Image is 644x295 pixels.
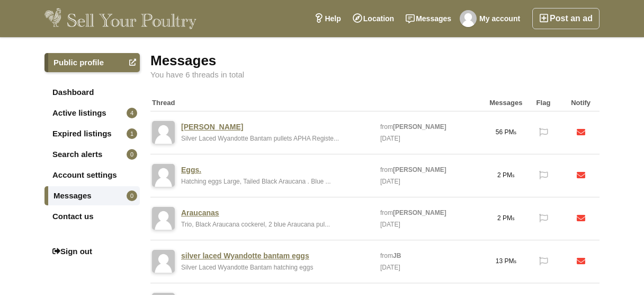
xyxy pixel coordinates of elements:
a: Active listings4 [44,103,140,123]
a: Post an ad [532,8,600,29]
a: My account [457,8,526,29]
div: 2 PM [487,160,525,191]
strong: Thread [152,99,175,107]
img: Sell Your Poultry [44,8,196,29]
a: Account settings [44,166,140,185]
div: 13 PM [487,246,525,277]
img: default-user-image.png [152,164,175,187]
div: [DATE] [379,176,401,187]
a: [PERSON_NAME] [181,122,243,132]
a: Search alerts0 [44,145,140,164]
a: Sign out [44,242,140,261]
a: Trio, Black Araucana cockerel, 2 blue Araucana pul... [181,221,330,228]
strong: JB [393,252,401,259]
a: Contact us [44,207,140,226]
a: Silver Laced Wyandotte Bantam hatching eggs [181,264,313,271]
div: [DATE] [379,262,401,273]
a: Eggs. [181,165,201,175]
a: Location [347,8,400,29]
a: from[PERSON_NAME] [380,123,446,131]
a: silver laced Wyandotte bantam eggs [181,251,309,261]
strong: [PERSON_NAME] [393,166,446,173]
a: Dashboard [44,83,140,102]
a: fromJB [380,252,401,259]
a: from[PERSON_NAME] [380,166,446,173]
span: 0 [127,190,137,201]
span: 1 [127,128,137,139]
a: Silver Laced Wyandotte Bantam pullets APHA Registe... [181,135,339,142]
span: 0 [127,149,137,160]
div: 2 PM [487,203,525,234]
div: [DATE] [379,133,401,144]
img: Carol Connor [460,10,477,27]
div: 56 PM [487,117,525,148]
a: Messages0 [44,186,140,205]
span: s [514,259,516,264]
strong: [PERSON_NAME] [393,209,446,216]
a: Public profile [44,53,140,72]
a: Help [308,8,346,29]
span: s [512,173,515,178]
a: Araucanas [181,208,219,218]
div: You have 6 threads in total [150,71,600,79]
a: Hatching eggs Large, Tailed Black Araucana . Blue ... [181,178,331,185]
div: Messages [150,53,600,68]
img: default-user-image.png [152,250,175,273]
span: 4 [127,108,137,118]
div: Notify [562,95,600,111]
a: Expired listings1 [44,124,140,143]
a: from[PERSON_NAME] [380,209,446,216]
strong: [PERSON_NAME] [393,123,446,131]
span: s [512,216,515,221]
div: Messages [487,95,525,111]
div: Flag [525,95,562,111]
div: [DATE] [379,219,401,230]
span: s [514,130,516,135]
a: Messages [400,8,457,29]
img: default-user-image.png [152,121,175,144]
img: default-user-image.png [152,207,175,230]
